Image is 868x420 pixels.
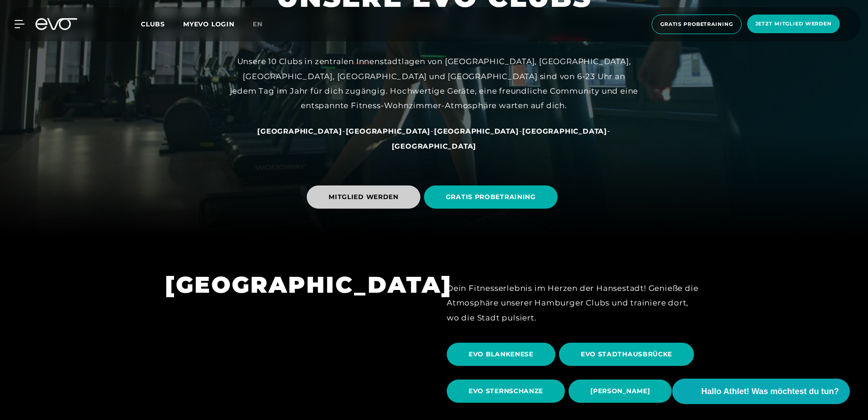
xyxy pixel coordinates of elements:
a: [GEOGRAPHIC_DATA] [392,141,477,150]
a: [GEOGRAPHIC_DATA] [522,126,607,135]
a: en [253,19,274,30]
h1: [GEOGRAPHIC_DATA] [165,270,421,300]
a: MYEVO LOGIN [183,20,234,28]
a: EVO BLANKENESE [447,336,559,373]
button: Hallo Athlet! Was möchtest du tun? [672,379,850,404]
span: Clubs [141,20,165,28]
span: EVO BLANKENESE [469,350,534,359]
span: [GEOGRAPHIC_DATA] [392,142,477,150]
a: [GEOGRAPHIC_DATA] [257,126,342,135]
span: Hallo Athlet! Was möchtest du tun? [701,385,839,398]
a: MITGLIED WERDEN [307,179,424,215]
span: Gratis Probetraining [660,20,733,28]
a: Gratis Probetraining [649,15,744,34]
a: GRATIS PROBETRAINING [424,179,561,215]
span: [PERSON_NAME] [590,386,650,396]
a: [GEOGRAPHIC_DATA] [346,126,431,135]
span: MITGLIED WERDEN [329,192,399,202]
a: Jetzt Mitglied werden [744,15,843,34]
a: [GEOGRAPHIC_DATA] [434,126,519,135]
a: EVO STADTHAUSBRÜCKE [559,336,698,373]
a: Clubs [141,20,183,28]
a: EVO STERNSCHANZE [447,373,569,410]
span: EVO STADTHAUSBRÜCKE [581,350,672,359]
span: GRATIS PROBETRAINING [446,192,536,202]
div: Dein Fitnesserlebnis im Herzen der Hansestadt! Genieße die Atmosphäre unserer Hamburger Clubs und... [447,281,703,325]
span: en [253,20,263,28]
span: Jetzt Mitglied werden [755,20,832,28]
a: [PERSON_NAME] [569,373,675,410]
div: Unsere 10 Clubs in zentralen Innenstadtlagen von [GEOGRAPHIC_DATA], [GEOGRAPHIC_DATA], [GEOGRAPHI... [229,54,639,113]
div: - - - - [229,124,639,153]
span: EVO STERNSCHANZE [469,386,543,396]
